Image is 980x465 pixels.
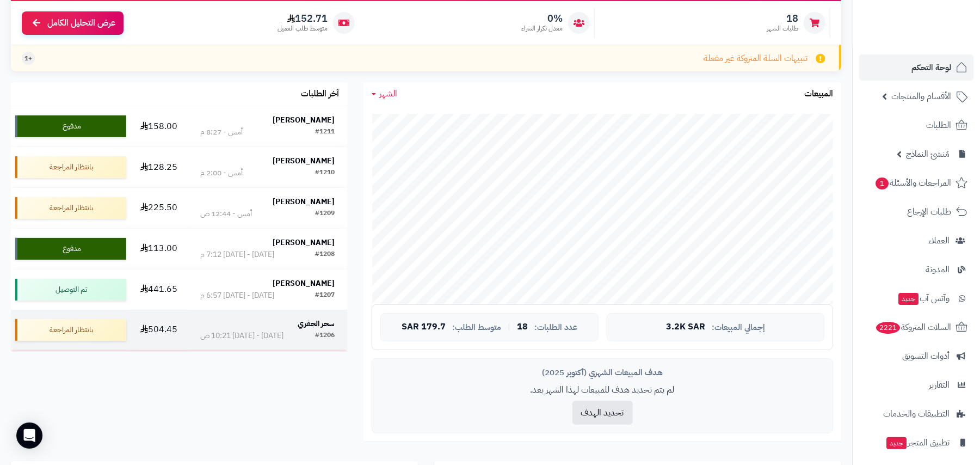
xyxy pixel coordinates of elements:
[273,114,335,126] strong: [PERSON_NAME]
[898,293,919,305] span: جديد
[876,178,889,189] span: 1
[131,229,188,269] td: 113.00
[200,249,274,260] div: [DATE] - [DATE] 7:12 م
[926,118,951,133] span: الطلبات
[315,209,335,219] div: #1209
[15,238,126,260] div: مدفوع
[874,175,951,191] span: المراجعات والأسئلة
[315,290,335,301] div: #1207
[372,88,397,100] a: الشهر
[704,52,808,65] span: تنبيهات السلة المتروكة غير مفعلة
[15,319,126,341] div: بانتظار المراجعة
[886,437,907,449] span: جديد
[906,146,950,162] span: مُنشئ النماذج
[200,127,243,138] div: أمس - 8:27 م
[15,197,126,219] div: بانتظار المراجعة
[929,377,950,393] span: التقارير
[859,401,973,427] a: التطبيقات والخدمات
[859,314,973,340] a: السلات المتروكة2221
[273,155,335,167] strong: [PERSON_NAME]
[200,290,274,301] div: [DATE] - [DATE] 6:57 م
[278,13,328,25] span: 152.71
[517,322,528,332] span: 18
[402,322,446,332] span: 179.7 SAR
[131,147,188,187] td: 128.25
[767,13,798,25] span: 18
[379,87,397,100] span: الشهر
[131,188,188,228] td: 225.50
[859,430,973,456] a: تطبيق المتجرجديد
[712,323,765,332] span: إجمالي المبيعات:
[911,60,951,75] span: لوحة التحكم
[891,89,951,104] span: الأقسام والمنتجات
[666,322,705,332] span: 3.2K SAR
[273,278,335,289] strong: [PERSON_NAME]
[273,237,335,248] strong: [PERSON_NAME]
[278,24,328,33] span: متوسط طلب العميل
[859,228,973,254] a: العملاء
[508,323,510,331] span: |
[859,199,973,225] a: طلبات الإرجاع
[24,54,32,63] span: +1
[534,323,577,332] span: عدد الطلبات:
[859,372,973,398] a: التقارير
[859,170,973,196] a: المراجعات والأسئلة1
[380,367,824,378] div: هدف المبيعات الشهري (أكتوبر 2025)
[885,435,950,450] span: تطبيق المتجر
[906,29,970,52] img: logo-2.png
[380,384,824,396] p: لم يتم تحديد هدف للمبيعات لهذا الشهر بعد.
[902,348,950,364] span: أدوات التسويق
[897,291,950,306] span: وآتس آب
[859,54,973,81] a: لوحة التحكم
[875,320,951,335] span: السلات المتروكة
[928,233,950,248] span: العملاء
[315,127,335,138] div: #1211
[859,112,973,138] a: الطلبات
[16,423,42,449] div: Open Intercom Messenger
[315,168,335,179] div: #1210
[859,343,973,369] a: أدوات التسويق
[452,323,501,332] span: متوسط الطلب:
[907,204,951,219] span: طلبات الإرجاع
[15,279,126,301] div: تم التوصيل
[859,256,973,283] a: المدونة
[572,401,633,425] button: تحديد الهدف
[521,13,563,25] span: 0%
[804,89,833,99] h3: المبيعات
[15,115,126,137] div: مدفوع
[200,209,252,219] div: أمس - 12:44 ص
[200,331,283,341] div: [DATE] - [DATE] 10:21 ص
[298,318,335,329] strong: سحر الجفري
[859,285,973,311] a: وآتس آبجديد
[521,24,563,33] span: معدل تكرار الشراء
[926,262,950,277] span: المدونة
[273,196,335,207] strong: [PERSON_NAME]
[131,270,188,310] td: 441.65
[315,331,335,341] div: #1206
[22,11,124,35] a: عرض التحليل الكامل
[15,156,126,178] div: بانتظار المراجعة
[200,168,243,179] div: أمس - 2:00 م
[883,406,950,421] span: التطبيقات والخدمات
[876,322,900,334] span: 2221
[131,106,188,146] td: 158.00
[315,249,335,260] div: #1208
[301,89,339,99] h3: آخر الطلبات
[47,17,115,29] span: عرض التحليل الكامل
[131,310,188,350] td: 504.45
[767,24,798,33] span: طلبات الشهر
